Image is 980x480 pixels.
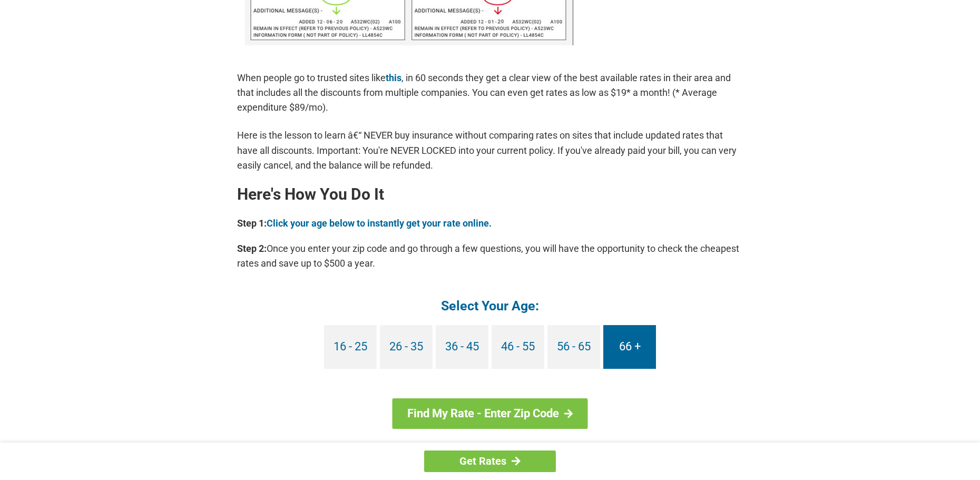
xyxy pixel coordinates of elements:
[603,325,656,369] a: 66 +
[380,325,433,369] a: 26 - 35
[237,243,267,254] b: Step 2:
[386,72,401,83] a: this
[237,241,743,271] p: Once you enter your zip code and go through a few questions, you will have the opportunity to che...
[237,128,743,172] p: Here is the lesson to learn â€“ NEVER buy insurance without comparing rates on sites that include...
[436,325,488,369] a: 36 - 45
[237,218,267,229] b: Step 1:
[492,325,544,369] a: 46 - 55
[237,71,743,115] p: When people go to trusted sites like , in 60 seconds they get a clear view of the best available ...
[237,297,743,315] h4: Select Your Age:
[324,325,377,369] a: 16 - 25
[237,186,743,203] h2: Here's How You Do It
[424,450,556,472] a: Get Rates
[267,218,492,229] a: Click your age below to instantly get your rate online.
[547,325,600,369] a: 56 - 65
[393,398,588,429] a: Find My Rate - Enter Zip Code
